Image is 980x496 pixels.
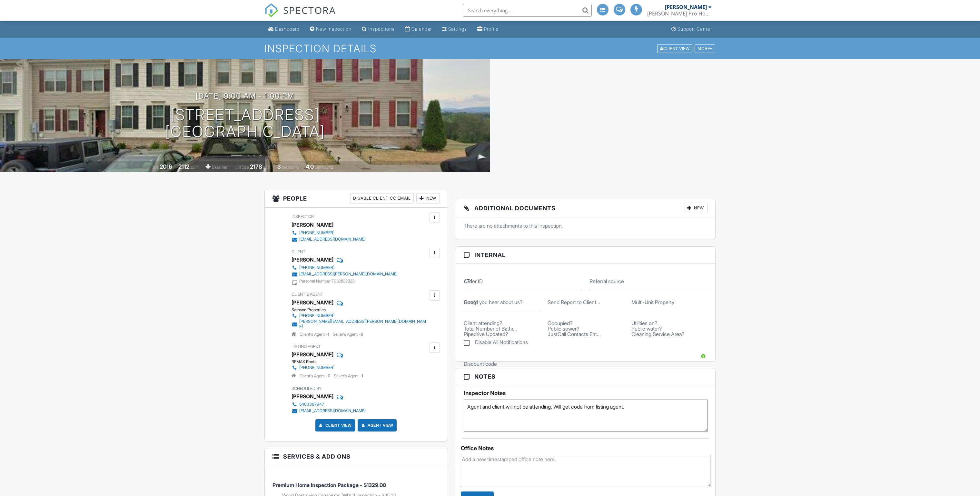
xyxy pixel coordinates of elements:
[464,320,502,327] label: Client attending?
[484,26,499,32] div: Profile
[307,23,354,35] a: New Inspection
[178,163,189,170] div: 2112
[190,165,199,170] span: sq. ft.
[678,26,712,32] div: Support Center
[283,3,336,17] span: SPECTORA
[292,298,333,307] a: [PERSON_NAME]
[464,222,708,229] p: There are no attachments to this inspection.
[292,408,366,414] a: [EMAIL_ADDRESS][DOMAIN_NAME]
[333,332,363,337] span: Seller's Agent -
[264,3,279,17] img: The Best Home Inspection Software - Spectora
[350,193,414,203] div: Disable Client CC Email
[306,163,314,170] div: 4.0
[548,325,579,332] label: Public sewer?
[695,44,715,53] div: More
[165,106,325,141] h1: [STREET_ADDRESS] [GEOGRAPHIC_DATA]
[292,359,363,364] div: REMAX Roots
[292,271,398,277] a: [EMAIL_ADDRESS][PERSON_NAME][DOMAIN_NAME]
[300,332,330,337] span: Client's Agent -
[272,482,386,488] span: Premium Home Inspection Package - $1329.00
[334,373,363,378] span: Seller's Agent -
[292,350,333,359] a: [PERSON_NAME]
[464,278,483,285] label: Order ID
[299,237,366,242] div: [EMAIL_ADDRESS][DOMAIN_NAME]
[328,373,330,378] strong: 0
[292,364,358,371] a: [PHONE_NUMBER]
[292,307,433,312] div: Samson Properties
[292,230,366,236] a: [PHONE_NUMBER]
[448,26,467,32] div: Settings
[292,386,322,391] span: Scheduled By
[292,344,321,349] span: Listing Agent
[318,422,352,429] a: Client View
[657,44,692,53] div: Client View
[464,400,708,432] textarea: Agent and client will not be attending. Will get code from listing agent.
[265,189,448,208] h3: People
[684,203,708,213] div: New
[264,9,336,22] a: SPECTORA
[464,360,497,367] label: Discount code
[665,4,707,10] div: [PERSON_NAME]
[359,23,397,35] a: Inspections
[292,401,366,408] a: 5403367947
[292,249,305,254] span: Client
[631,299,674,306] label: Multi-Unit Property
[316,26,351,32] div: New Inspection
[464,325,517,332] label: Total Number of Bathrooms
[300,373,331,378] span: Client's Agent -
[657,46,694,51] a: Client View
[292,264,398,271] a: [PHONE_NUMBER]
[647,10,712,17] div: Ellingwood Pro Home Inspections
[456,199,716,217] h3: Additional Documents
[299,230,334,235] div: [PHONE_NUMBER]
[292,220,333,230] div: [PERSON_NAME]
[292,236,366,243] a: [EMAIL_ADDRESS][DOMAIN_NAME]
[299,272,398,277] div: [EMAIL_ADDRESS][PERSON_NAME][DOMAIN_NAME]
[368,26,395,32] div: Inspections
[464,294,540,310] input: How'd you hear about us?
[299,365,334,370] div: [PHONE_NUMBER]
[160,163,172,170] div: 2016
[631,325,662,332] label: Public water?
[464,299,522,306] label: How'd you hear about us?
[264,43,716,54] h1: Inspection Details
[299,313,334,318] div: [PHONE_NUMBER]
[464,339,528,347] label: Disable All Notifications
[315,165,333,170] span: bathrooms
[266,23,302,35] a: Dashboard
[212,165,229,170] span: basement
[282,165,300,170] span: bedrooms
[475,23,501,35] a: Profile
[263,165,271,170] span: sq.ft.
[416,193,440,203] div: New
[463,4,592,17] input: Search everything...
[440,23,470,35] a: Settings
[328,332,329,337] strong: 1
[360,422,393,429] a: Agent View
[152,165,159,170] span: Built
[548,299,600,306] label: Send Report to Client's Agent
[195,92,294,100] h3: [DATE] 9:00 am - 1:00 pm
[631,320,657,327] label: Utilities on?
[277,163,281,170] div: 3
[589,278,624,285] label: Referral source
[292,255,333,264] div: [PERSON_NAME]
[299,319,428,329] div: [PERSON_NAME][EMAIL_ADDRESS][PERSON_NAME][DOMAIN_NAME]
[361,332,363,337] strong: 0
[299,279,354,284] div: Personal Number 7032832823
[275,26,300,32] div: Dashboard
[411,26,432,32] div: Calendar
[299,408,366,413] div: [EMAIL_ADDRESS][DOMAIN_NAME]
[292,312,428,319] a: [PHONE_NUMBER]
[250,163,262,170] div: 2178
[548,320,572,327] label: Occupied?
[456,247,716,263] h3: Internal
[292,392,333,401] div: [PERSON_NAME]
[669,23,715,35] a: Support Center
[292,292,323,297] span: Client's Agent
[402,23,434,35] a: Calendar
[265,448,448,465] h3: Services & Add ons
[299,402,324,407] div: 5403367947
